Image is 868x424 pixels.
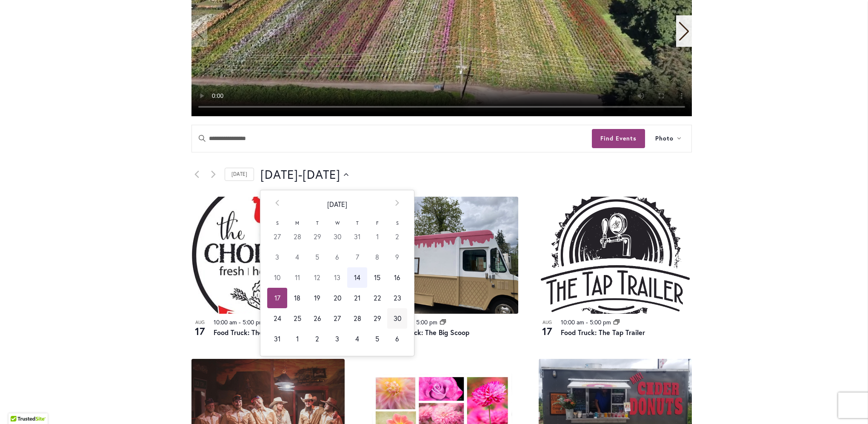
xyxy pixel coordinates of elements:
[307,218,327,226] th: T
[307,308,327,329] td: 26
[303,166,340,183] span: [DATE]
[327,226,347,247] td: 30
[6,394,30,418] iframe: Launch Accessibility Center
[208,169,218,180] a: Next Events
[327,308,347,329] td: 27
[586,318,588,326] span: -
[214,318,237,326] time: 10:00 am
[590,318,611,326] time: 5:00 pm
[416,318,437,326] time: 5:00 pm
[287,267,307,288] td: 11
[539,324,556,338] span: 17
[387,328,469,337] a: Food Truck: The Big Scoop
[267,308,287,329] td: 24
[327,288,347,308] td: 20
[267,226,287,247] td: 27
[367,267,387,288] td: 15
[327,247,347,267] td: 6
[561,318,584,326] time: 10:00 am
[307,267,327,288] td: 12
[347,308,367,329] td: 28
[387,226,407,247] td: 2
[387,308,407,329] td: 30
[214,328,298,337] a: Food Truck: The Chop Spot
[287,190,387,218] th: [DATE]
[191,169,202,180] a: Previous Events
[267,267,287,288] td: 10
[307,247,327,267] td: 5
[327,267,347,288] td: 13
[387,329,407,349] td: 6
[307,226,327,247] td: 29
[387,218,407,226] th: S
[592,129,645,148] button: Find Events
[239,318,241,326] span: -
[367,218,387,226] th: F
[260,166,348,183] button: Click to toggle datepicker
[287,288,307,308] td: 18
[287,308,307,329] td: 25
[645,125,691,152] button: Photo
[365,197,518,314] img: Food Truck: The Big Scoop
[367,288,387,308] td: 22
[347,288,367,308] td: 21
[267,218,287,226] th: S
[267,288,287,308] td: 17
[327,218,347,226] th: W
[191,197,345,314] img: THE CHOP SPOT PDX – Food Truck
[191,319,208,326] span: Aug
[327,329,347,349] td: 3
[267,329,287,349] td: 31
[307,288,327,308] td: 19
[387,247,407,267] td: 9
[260,166,298,183] span: [DATE]
[387,267,407,288] td: 16
[307,329,327,349] td: 2
[287,329,307,349] td: 1
[267,247,287,267] td: 3
[225,168,254,181] a: Click to select today's date
[298,166,303,183] span: -
[367,308,387,329] td: 29
[347,226,367,247] td: 31
[655,134,674,143] span: Photo
[347,247,367,267] td: 7
[367,226,387,247] td: 1
[347,267,367,288] td: 14
[367,329,387,349] td: 5
[539,197,692,314] img: Food Truck: The Tap Trailer
[347,218,367,226] th: T
[191,324,208,338] span: 17
[367,247,387,267] td: 8
[287,247,307,267] td: 4
[287,226,307,247] td: 28
[243,318,264,326] time: 5:00 pm
[192,125,592,152] input: Enter Keyword. Search for events by Keyword.
[287,218,307,226] th: M
[561,328,645,337] a: Food Truck: The Tap Trailer
[539,319,556,326] span: Aug
[347,329,367,349] td: 4
[387,288,407,308] td: 23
